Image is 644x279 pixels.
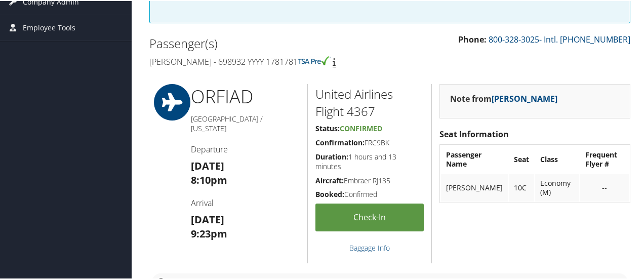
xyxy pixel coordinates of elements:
a: 800-328-3025- Intl. [PHONE_NUMBER] [489,33,630,44]
th: Frequent Flyer # [580,145,629,172]
strong: Booked: [315,188,344,198]
h5: Embraer RJ135 [315,175,424,185]
td: 10C [509,173,534,201]
a: Check-in [315,203,424,230]
strong: 8:10pm [191,172,227,186]
span: Employee Tools [23,14,75,39]
strong: Seat Information [439,128,509,139]
h5: FRC9BK [315,137,424,147]
strong: Duration: [315,151,348,161]
th: Class [535,145,579,172]
strong: Confirmation: [315,137,365,146]
span: Confirmed [340,123,382,132]
img: tsa-precheck.png [298,55,331,64]
strong: [DATE] [191,212,224,225]
strong: 9:23pm [191,226,227,240]
th: Passenger Name [441,145,508,172]
h2: United Airlines Flight 4367 [315,85,424,118]
h4: Departure [191,143,300,154]
strong: Note from [450,92,557,103]
td: Economy (M) [535,173,579,201]
h5: [GEOGRAPHIC_DATA] / [US_STATE] [191,113,300,133]
h4: [PERSON_NAME] - 698932 YYYY 1781781 [149,55,382,66]
h1: ORF IAD [191,83,300,108]
h5: 1 hours and 13 minutes [315,151,424,171]
h5: Confirmed [315,188,424,198]
strong: Phone: [458,33,487,44]
div: -- [585,182,624,191]
h2: Passenger(s) [149,34,382,51]
strong: Status: [315,123,340,132]
a: [PERSON_NAME] [492,92,557,103]
strong: [DATE] [191,158,224,172]
td: [PERSON_NAME] [441,173,508,201]
a: Baggage Info [349,242,390,252]
strong: Aircraft: [315,175,344,184]
h4: Arrival [191,196,300,208]
th: Seat [509,145,534,172]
